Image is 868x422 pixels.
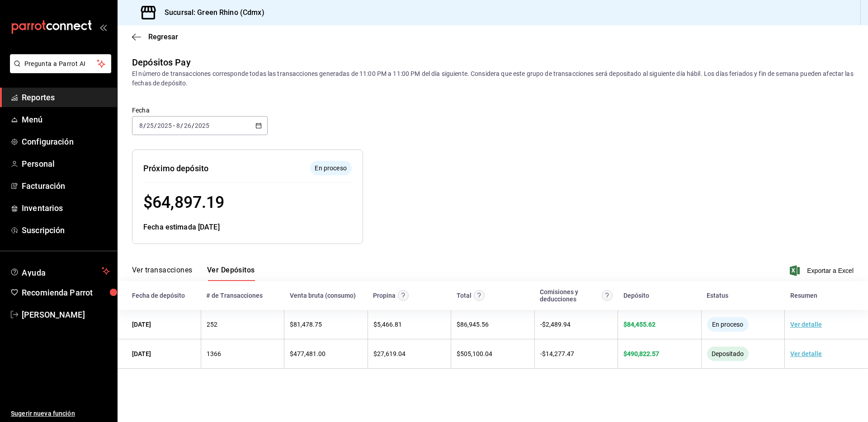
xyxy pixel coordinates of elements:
a: Pregunta a Parrot AI [6,66,111,75]
span: - $ 14,277.47 [540,350,574,357]
div: Depósito [623,292,649,299]
button: Regresar [132,33,178,41]
span: $ 86,945.56 [457,321,489,328]
span: Recomienda Parrot [22,286,110,299]
button: Pregunta a Parrot AI [10,54,111,73]
span: - [173,122,175,129]
span: $ 64,897.19 [143,193,224,212]
span: Reportes [22,91,110,103]
span: Suscripción [22,224,110,236]
div: El depósito aún no se ha enviado a tu cuenta bancaria. [310,161,352,175]
svg: Las propinas mostradas excluyen toda configuración de retención. [398,290,409,301]
button: Exportar a Excel [792,265,854,276]
span: / [143,122,146,129]
span: Sugerir nueva función [11,409,110,418]
button: Ver Depósitos [207,266,255,281]
input: ---- [157,122,172,129]
span: / [180,122,183,129]
span: En proceso [708,321,747,328]
span: Facturación [22,180,110,192]
div: Depósitos Pay [132,56,191,69]
span: $ 505,100.04 [457,350,492,357]
span: En proceso [311,164,350,173]
input: ---- [194,122,210,129]
svg: Este monto equivale al total de la venta más otros abonos antes de aplicar comisión e IVA. [474,290,485,301]
span: Ayuda [22,266,98,277]
span: / [154,122,157,129]
td: 1366 [201,339,284,369]
span: / [192,122,194,129]
input: -- [146,122,154,129]
div: Total [457,292,472,299]
div: Resumen [790,292,817,299]
td: 252 [201,310,284,339]
label: Fecha [132,107,268,113]
input: -- [139,122,143,129]
div: El número de transacciones corresponde todas las transacciones generadas de 11:00 PM a 11:00 PM d... [132,69,854,88]
div: Estatus [707,292,728,299]
span: Depositado [708,350,747,357]
input: -- [176,122,180,129]
div: navigation tabs [132,266,255,281]
span: - $ 2,489.94 [540,321,571,328]
span: Personal [22,158,110,170]
button: Ver transacciones [132,266,193,281]
button: open_drawer_menu [99,23,107,31]
span: $ 84,455.62 [623,321,656,328]
span: Configuración [22,136,110,148]
div: Próximo depósito [143,162,208,174]
div: Venta bruta (consumo) [290,292,356,299]
span: $ 477,481.00 [290,350,325,357]
span: Regresar [148,33,178,41]
svg: Contempla comisión de ventas y propinas, IVA, cancelaciones y devoluciones. [602,290,613,301]
td: [DATE] [118,339,201,369]
div: Comisiones y deducciones [540,288,599,303]
div: Fecha de depósito [132,292,185,299]
div: El depósito aún no se ha enviado a tu cuenta bancaria. [707,317,749,332]
div: El monto ha sido enviado a tu cuenta bancaria. Puede tardar en verse reflejado, según la entidad ... [707,347,749,361]
a: Ver detalle [790,321,822,328]
div: # de Transacciones [206,292,263,299]
div: Fecha estimada [DATE] [143,222,352,233]
a: Ver detalle [790,350,822,357]
h3: Sucursal: Green Rhino (Cdmx) [157,7,264,18]
div: Propina [373,292,396,299]
span: $ 27,619.04 [373,350,406,357]
span: Menú [22,113,110,126]
span: $ 490,822.57 [623,350,659,357]
td: [DATE] [118,310,201,339]
input: -- [184,122,192,129]
span: Pregunta a Parrot AI [24,59,97,69]
span: $ 81,478.75 [290,321,322,328]
span: Inventarios [22,202,110,214]
span: $ 5,466.81 [373,321,402,328]
span: [PERSON_NAME] [22,309,110,321]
